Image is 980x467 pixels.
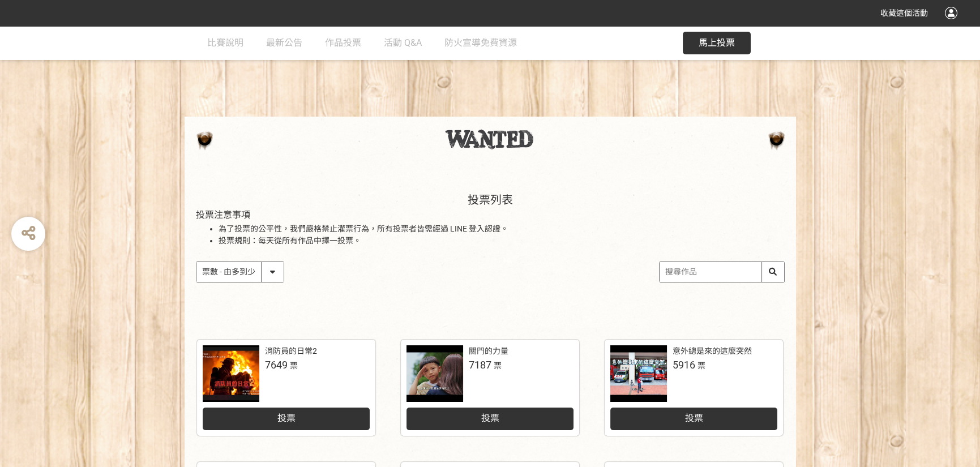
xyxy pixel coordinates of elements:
span: 5916 [673,359,695,371]
span: 最新公告 [266,37,302,48]
span: 投票 [481,413,499,423]
span: 7649 [265,359,288,371]
a: 活動 Q&A [384,26,422,60]
span: 比賽說明 [207,37,243,48]
span: 投票注意事項 [196,209,250,220]
div: 意外總是來的這麼突然 [673,345,752,357]
span: 防火宣導免費資源 [444,37,517,48]
a: 最新公告 [266,26,302,60]
a: 關門的力量7187票投票 [401,340,579,436]
span: 投票 [277,413,295,423]
li: 為了投票的公平性，我們嚴格禁止灌票行為，所有投票者皆需經過 LINE 登入認證。 [219,223,785,235]
span: 馬上投票 [699,37,735,48]
a: 意外總是來的這麼突然5916票投票 [605,340,783,436]
li: 投票規則：每天從所有作品中擇一投票。 [219,235,785,247]
div: 關門的力量 [469,345,508,357]
button: 馬上投票 [683,32,751,54]
a: 消防員的日常27649票投票 [197,340,375,436]
span: 活動 Q&A [384,37,422,48]
div: 消防員的日常2 [265,345,317,357]
select: Sorting [196,262,284,282]
span: 7187 [469,359,491,371]
span: 票 [290,361,298,370]
input: 搜尋作品 [660,262,784,282]
a: 防火宣導免費資源 [444,26,517,60]
span: 票 [494,361,502,370]
span: 作品投票 [325,37,361,48]
a: 比賽說明 [207,26,243,60]
span: 收藏這個活動 [880,8,928,18]
h2: 投票列表 [196,193,785,207]
span: 票 [697,361,705,370]
span: 投票 [684,413,703,423]
a: 作品投票 [325,26,361,60]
